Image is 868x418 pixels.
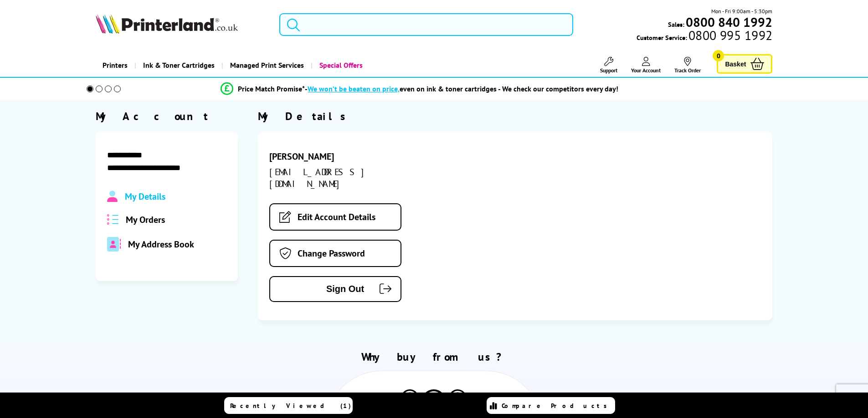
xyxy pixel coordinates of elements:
[143,54,215,77] span: Ink & Toner Cartridges
[305,84,618,93] div: - even on ink & toner cartridges - We check our competitors every day!
[134,54,221,77] a: Ink & Toner Cartridges
[668,20,684,29] span: Sales:
[684,18,772,26] a: 0800 840 1992
[269,166,431,190] div: [EMAIL_ADDRESS][DOMAIN_NAME]
[107,237,121,252] img: address-book-duotone-solid.svg
[686,14,772,30] b: 0800 840 1992
[674,57,701,74] a: Track Order
[637,31,772,42] span: Customer Service:
[96,350,773,364] h2: Why buy from us?
[502,402,612,410] span: Compare Products
[107,214,119,225] img: all-order.svg
[725,58,746,70] span: Basket
[269,151,431,162] div: [PERSON_NAME]
[447,389,468,413] img: Printer Experts
[238,84,305,93] span: Price Match Promise*
[631,57,661,74] a: Your Account
[713,50,724,61] span: 0
[400,389,420,413] img: Printer Experts
[717,54,772,74] a: Basket 0
[487,397,615,414] a: Compare Products
[600,67,617,74] span: Support
[96,14,268,35] a: Printerland Logo
[711,7,772,15] span: Mon - Fri 9:00am - 5:30pm
[269,203,401,231] a: Edit Account Details
[258,109,772,123] div: My Details
[687,31,772,40] span: 0800 995 1992
[230,402,351,410] span: Recently Viewed (1)
[96,14,238,34] img: Printerland Logo
[221,54,311,77] a: Managed Print Services
[96,54,134,77] a: Printers
[107,191,118,202] img: Profile.svg
[128,238,194,250] span: My Address Book
[74,81,765,97] li: modal_Promise
[126,214,165,226] span: My Orders
[308,84,400,93] span: We won’t be beaten on price,
[600,57,617,74] a: Support
[311,54,370,77] a: Special Offers
[269,276,401,302] button: Sign Out
[224,397,353,414] a: Recently Viewed (1)
[284,284,364,294] span: Sign Out
[96,109,238,123] div: My Account
[269,240,401,267] a: Change Password
[631,67,661,74] span: Your Account
[125,191,165,202] span: My Details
